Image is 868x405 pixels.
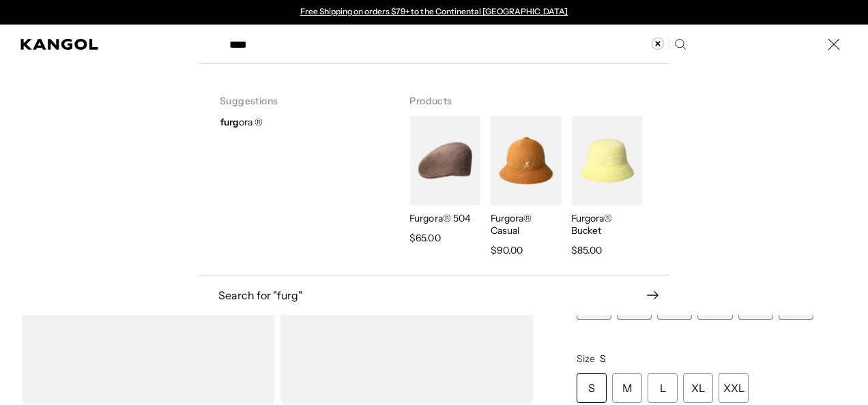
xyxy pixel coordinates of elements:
button: Search for "furg" [198,289,669,301]
span: $85.00 [571,242,602,258]
div: Announcement [293,7,575,18]
p: Furgora® 504 [409,212,480,224]
h3: Suggestions [220,78,366,116]
img: Furgora® Casual [491,116,562,205]
button: Close [820,31,848,58]
p: Furgora® Casual [491,212,562,237]
div: 1 of 2 [293,7,575,18]
strong: furg [220,116,239,128]
button: Search here [674,38,686,50]
button: Clear search term [652,37,669,50]
a: Kangol [20,39,99,50]
span: Search for " furg " [218,290,646,301]
img: Furgora® Bucket [571,116,642,205]
p: Furgora® Bucket [571,212,642,237]
span: $65.00 [409,230,440,246]
img: Furgora® 504 [409,116,480,205]
h3: Products [409,78,648,116]
span: $90.00 [491,242,523,258]
slideshow-component: Announcement bar [293,7,575,18]
span: ora ® [220,116,263,128]
a: Free Shipping on orders $79+ to the Continental [GEOGRAPHIC_DATA] [300,6,568,16]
